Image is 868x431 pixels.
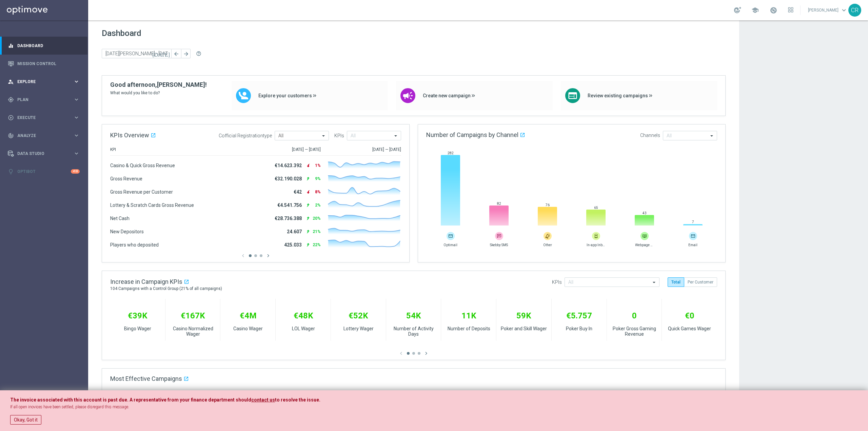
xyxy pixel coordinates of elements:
i: keyboard_arrow_right [73,78,80,85]
i: keyboard_arrow_right [73,132,80,139]
i: keyboard_arrow_right [73,114,80,121]
div: Optibot [8,162,80,180]
span: keyboard_arrow_down [840,6,848,14]
a: contact us [251,397,275,403]
i: gps_fixed [8,97,14,103]
i: track_changes [8,133,14,139]
button: gps_fixed Plan keyboard_arrow_right [7,97,80,102]
i: keyboard_arrow_right [73,150,80,157]
div: Plan [8,97,73,103]
a: Optibot [17,162,71,180]
span: Explore [17,80,73,84]
div: Explore [8,79,73,85]
button: Data Studio keyboard_arrow_right [7,151,80,156]
p: If all open inovices have been settled, please disregard this message. [10,404,858,410]
div: CR [848,4,861,17]
span: Execute [17,116,73,120]
div: Mission Control [8,55,80,73]
span: Data Studio [17,152,73,156]
a: [PERSON_NAME]keyboard_arrow_down [807,5,848,15]
i: person_search [8,79,14,85]
div: Execute [8,115,73,121]
i: lightbulb [8,169,14,175]
span: Analyze [17,134,73,138]
button: Okay, Got it [10,415,41,425]
a: Mission Control [17,55,80,73]
button: track_changes Analyze keyboard_arrow_right [7,133,80,138]
button: person_search Explore keyboard_arrow_right [7,79,80,84]
div: Analyze [8,133,73,139]
div: Dashboard [8,37,80,55]
button: equalizer Dashboard [7,43,80,48]
button: Mission Control [7,61,80,66]
div: Data Studio [8,151,73,157]
button: lightbulb Optibot +10 [7,169,80,174]
i: play_circle_outline [8,115,14,121]
button: play_circle_outline Execute keyboard_arrow_right [7,115,80,120]
div: +10 [71,169,80,174]
span: Plan [17,98,73,102]
span: school [751,6,759,14]
i: equalizer [8,43,14,49]
a: Dashboard [17,37,80,55]
i: keyboard_arrow_right [73,96,80,103]
span: The invoice associated with this account is past due. A representative from your finance departme... [10,397,251,403]
span: to resolve the issue. [275,397,320,403]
